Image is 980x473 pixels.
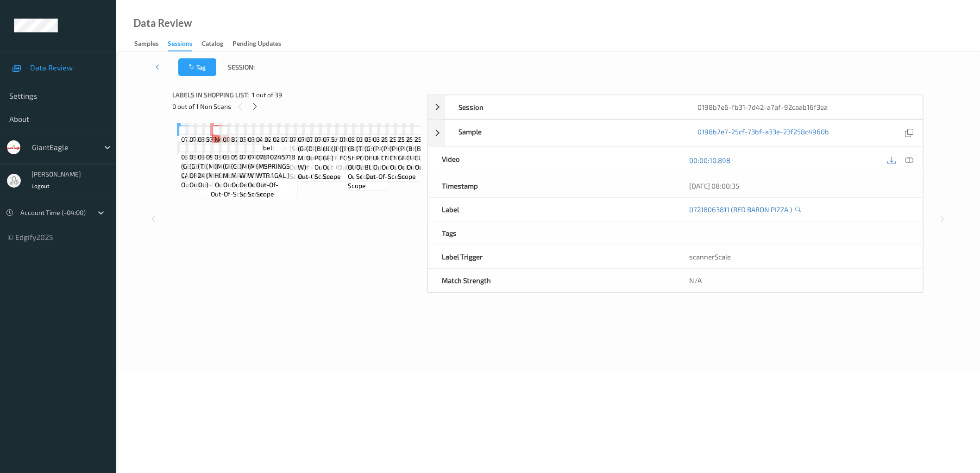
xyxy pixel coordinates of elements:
div: 0 out of 1 Non Scans [172,101,421,112]
span: out-of-scope [223,180,264,189]
span: out-of-scope [181,180,221,189]
div: Timestamp [428,174,675,197]
span: Label: 07380001083 (DREAMIN ) [306,126,346,153]
span: Label: 03003496180 (GE DISINFECTING BL) [364,126,406,172]
span: out-of-scope [298,172,338,181]
span: out-of-scope [398,163,438,181]
span: Label: 25358600000 (BEEF CAB CUBES STE) [406,126,447,163]
span: out-of-scope [415,163,455,172]
div: Tags [428,221,675,245]
span: out-of-scope [373,163,414,172]
div: Video [428,147,675,174]
div: 0198b7e6-fb31-7d42-a7af-92caab16f3ea [684,95,923,119]
a: 07218063811 (RED BARON PIZZA ) [689,205,792,214]
a: Pending Updates [232,38,290,50]
div: scannerScale [675,245,923,268]
span: Session: [228,63,255,72]
div: Label Trigger [428,245,675,268]
span: Label: 01090000015 ([PERSON_NAME] FOIL 75SQ) [339,126,391,163]
span: Label: 07810245718 (MSPRINGS WTR 1GAL ) [239,143,279,180]
span: Label: 07380001119 (BUBBLE POP ) [314,126,352,163]
span: out-of-scope [407,163,447,172]
span: Label: Non-Scan [214,126,232,153]
span: Label: 07810245718 (MSPRINGS WTR 1GAL ) [248,143,287,180]
span: out-of-scope [390,163,430,172]
div: Session0198b7e6-fb31-7d42-a7af-92caab16f3ea [427,95,923,119]
span: Label: 03077211803 (TIDE PWR POD WTD A) [356,126,395,163]
span: Label: 03003496160 (GE CANDIED ORNGE L) [189,143,230,180]
span: 1 out of 39 [252,90,282,100]
span: out-of-scope [323,163,362,181]
span: out-of-scope [189,180,230,189]
span: Label: 25357800000 (PK5 BNLS CNTRY RIB) [389,126,430,163]
div: N/A [675,269,923,292]
div: Sessions [168,39,192,51]
div: Match Strength [428,269,675,292]
button: Tag [178,58,216,76]
span: Label: 03680006999 (TC MIGRAINE 24CT ) [198,143,239,180]
div: Samples [134,39,158,50]
span: out-of-scope [232,180,272,189]
div: Catalog [201,39,223,50]
span: Label: 385 (ICE 5/7LB ([PERSON_NAME]) ) [331,126,385,163]
span: Label: 07096900006 (GARLIC MINCED IN W) [298,126,338,172]
span: Label: 09110850036 (MIDNITE [MEDICAL_DATA] ) [206,143,255,189]
span: out-of-scope [356,163,395,181]
div: Sample [445,120,684,146]
a: Samples [134,38,168,50]
a: Catalog [201,38,232,50]
span: out-of-scope [306,153,346,163]
span: Label: 03003495145 (MD HOT HONEY ) [214,143,255,180]
span: Label: 03700007312 (BOUNCE SHEETS OUTD) [348,126,387,172]
div: Session [445,95,684,119]
span: out-of-scope [248,180,287,199]
span: Label: 07810245718 (MSPRINGS WTR 1GAL ) [256,143,295,180]
span: out-of-scope [198,180,239,189]
span: out-of-scope [239,180,279,199]
span: Label: 25358600000 (BEEF CAB CUBES STE) [415,126,456,163]
div: [DATE] 08:00:35 [689,181,909,190]
span: Label: 03003496187 (GE COZY CABIN LIQ ) [181,143,221,180]
a: 00:00:10.898 [689,156,730,165]
div: Pending Updates [232,39,281,50]
span: out-of-scope [211,189,251,199]
span: out-of-scope [382,163,422,172]
span: out-of-scope [215,180,255,189]
a: Sessions [168,38,201,51]
span: Label: 03003402818 (GE SLICED MUENSTER) [223,143,264,180]
span: Label: 03500045041 (PALM DISH ULT OXY ) [373,126,414,163]
span: out-of-scope [348,172,387,190]
span: Label: 05000043108 (COFFEE MATE XTR ) [231,143,272,180]
div: Data Review [133,19,192,28]
span: out-of-scope [256,180,295,199]
div: Label [428,198,675,221]
a: 0198b7e7-25cf-73bf-a33e-23f258c4960b [697,127,829,139]
span: Labels in shopping list: [172,90,249,100]
span: Label: 25361300000 (PICK 5 73% GB PATT) [398,126,438,163]
span: out-of-scope [314,163,352,181]
span: out-of-scope [365,172,406,181]
span: Label: 25357800000 (PK5 BNLS CNTRY RIB) [381,126,422,163]
div: Sample0198b7e7-25cf-73bf-a33e-23f258c4960b [427,120,923,147]
span: Label: 07380001120 (JOLLY GREEN ) [323,126,362,163]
